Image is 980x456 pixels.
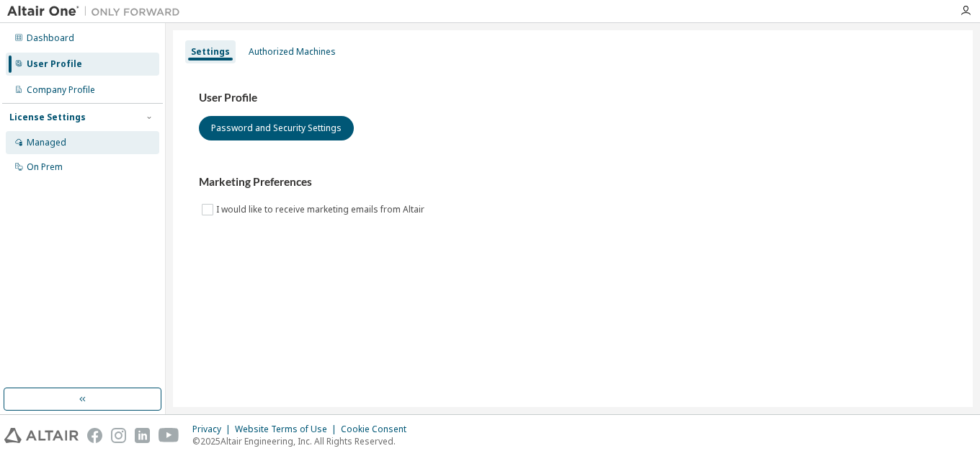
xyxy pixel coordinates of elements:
img: instagram.svg [111,428,126,443]
label: I would like to receive marketing emails from Altair [216,201,427,218]
div: Privacy [192,424,235,435]
img: youtube.svg [159,428,179,443]
div: Cookie Consent [341,424,415,435]
div: Website Terms of Use [235,424,341,435]
div: On Prem [27,161,63,173]
h3: Marketing Preferences [199,175,947,189]
div: Company Profile [27,84,95,96]
p: © 2025 Altair Engineering, Inc. All Rights Reserved. [192,435,415,447]
div: Managed [27,137,66,148]
button: Password and Security Settings [199,116,354,140]
div: Settings [191,46,230,58]
div: License Settings [9,112,86,123]
img: facebook.svg [87,428,102,443]
div: User Profile [27,58,82,70]
h3: User Profile [199,91,947,105]
img: altair_logo.svg [4,428,79,443]
div: Dashboard [27,32,74,44]
img: linkedin.svg [135,428,150,443]
div: Authorized Machines [249,46,336,58]
img: Altair One [7,4,187,19]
